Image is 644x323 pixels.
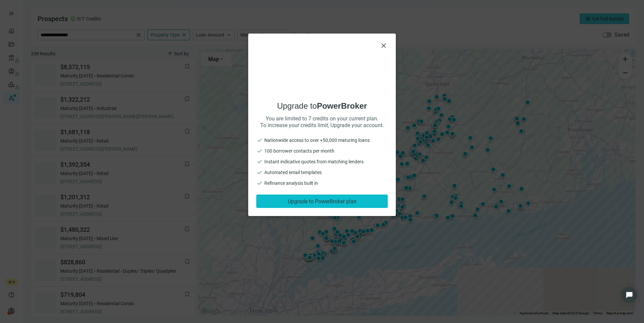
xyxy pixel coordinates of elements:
span: Upgrade to PowerBroker plan [288,198,357,205]
span: Instant indicative quotes from matching lenders [264,158,364,165]
span: check [256,169,263,176]
b: PowerBroker [317,101,367,110]
span: 100 borrower contacts per month [264,148,334,154]
div: Open Intercom Messenger [621,287,637,303]
span: You are limited to 7 credits on your current plan. To increase your credits limit, Upgrade your a... [256,115,388,129]
span: check [256,137,263,144]
span: Automated email templates [264,169,322,176]
span: check [256,180,263,186]
button: Upgrade to PowerBroker plan [256,195,388,208]
span: Upgrade to [256,101,388,111]
span: Nationwide access to over +50,000 maturing loans [264,137,370,144]
span: check [256,158,263,165]
button: close [380,42,388,50]
span: check [256,148,263,154]
span: Refinance analysis built in [264,180,318,186]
